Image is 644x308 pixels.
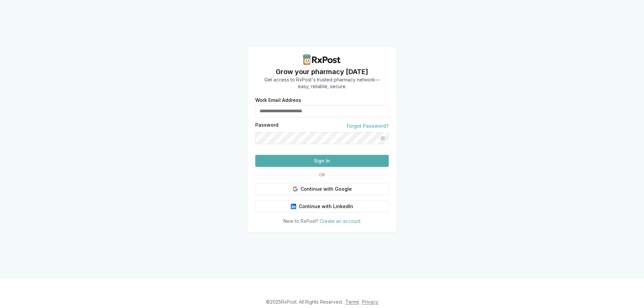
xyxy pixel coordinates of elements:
img: LinkedIn [291,204,296,209]
a: Privacy [362,299,378,305]
p: Get access to RxPost's trusted pharmacy network— easy, reliable, secure. [264,76,380,90]
img: RxPost Logo [301,54,343,65]
button: Sign In [255,155,389,167]
span: New to RxPost? [283,218,318,224]
h1: Grow your pharmacy [DATE] [264,67,380,76]
img: Google [292,186,298,192]
button: Show password [377,132,389,144]
label: Work Email Address [255,98,389,103]
button: Continue with LinkedIn [255,200,389,212]
a: Forgot Password? [347,123,389,129]
label: Password [255,123,278,129]
span: OR [316,172,328,178]
a: Terms [345,299,359,305]
button: Continue with Google [255,183,389,195]
a: Create an account [320,218,361,224]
